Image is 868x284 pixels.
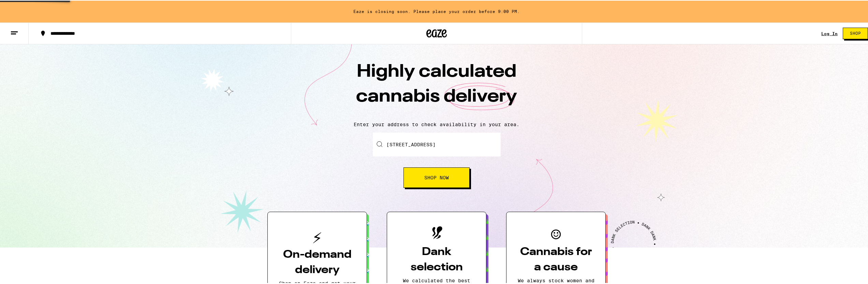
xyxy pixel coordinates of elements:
span: Shop [850,31,861,35]
h3: Dank selection [398,244,475,274]
h3: On-demand delivery [279,246,356,277]
h1: Highly calculated cannabis delivery [317,59,556,116]
p: Enter your address to check availability in your area. [7,121,866,126]
input: Enter your delivery address [373,132,501,156]
span: Hi. Need any help? [4,5,49,10]
span: Shop Now [424,175,449,179]
button: Shop [843,27,868,39]
button: Shop Now [403,167,470,187]
h3: Cannabis for a cause [517,244,594,274]
a: Log In [821,31,838,35]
